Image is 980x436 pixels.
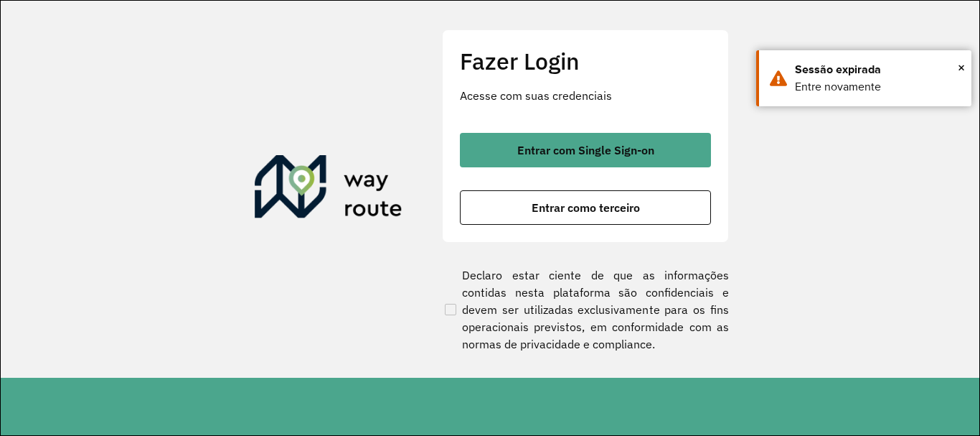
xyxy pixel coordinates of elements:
div: Entre novamente [795,78,961,96]
button: button [460,190,711,225]
div: Sessão expirada [795,61,961,78]
p: Acesse com suas credenciais [460,87,711,104]
img: Roteirizador AmbevTech [255,155,402,224]
h2: Fazer Login [460,47,711,75]
span: × [958,57,965,78]
span: Entrar como terceiro [532,202,640,213]
button: Close [958,57,965,78]
label: Declaro estar ciente de que as informações contidas nesta plataforma são confidenciais e devem se... [442,266,729,353]
button: button [460,133,711,167]
span: Entrar com Single Sign-on [517,144,654,156]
